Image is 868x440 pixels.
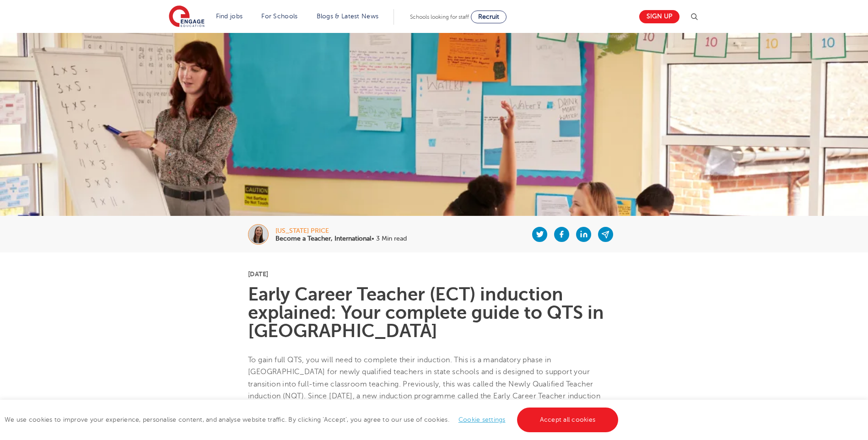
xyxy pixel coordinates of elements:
div: [US_STATE] Price [275,228,407,234]
p: • 3 Min read [275,236,407,242]
a: Blogs & Latest News [317,13,379,20]
a: Recruit [471,11,507,23]
span: Schools looking for staff [410,14,469,20]
b: Become a Teacher, International [275,235,372,242]
h1: Early Career Teacher (ECT) induction explained: Your complete guide to QTS in [GEOGRAPHIC_DATA] [248,285,620,340]
span: To gain full QTS, you will need to complete their induction. This is a mandatory phase in [GEOGRA... [248,356,600,412]
img: Engage Education [169,5,205,28]
span: Recruit [478,13,499,20]
a: Cookie settings [458,416,506,423]
p: [DATE] [248,271,620,277]
a: Find jobs [216,13,243,20]
a: For Schools [261,13,297,20]
a: Sign up [639,10,679,23]
a: Accept all cookies [517,408,619,432]
span: We use cookies to improve your experience, personalise content, and analyse website traffic. By c... [5,416,620,423]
